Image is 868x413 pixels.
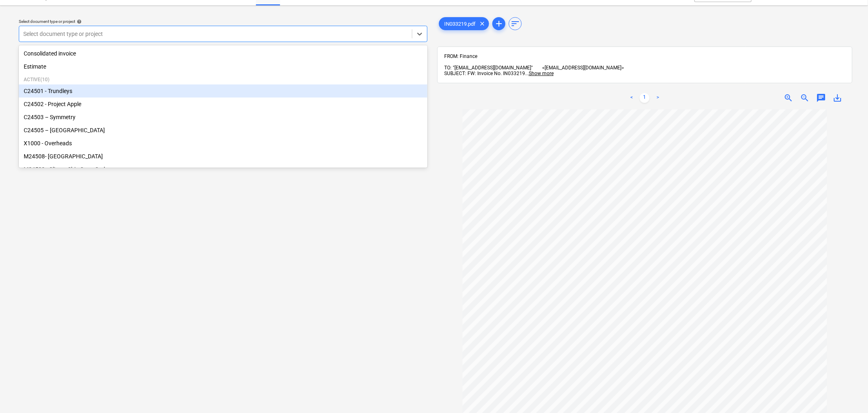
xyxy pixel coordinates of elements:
div: C24501 - Trundleys [19,84,427,98]
span: zoom_out [800,93,810,103]
span: add [494,19,504,29]
div: Select document type or project [19,19,427,24]
span: IN033219.pdf [439,21,481,27]
div: C24502 - Project Apple [19,98,427,111]
div: M24509 - Clipper Ship Cutty Sark [19,163,427,176]
div: M24508- Heathrow Approach Building [19,150,427,163]
div: C24505 – [GEOGRAPHIC_DATA] [19,124,427,137]
div: Consolidated invoice [19,47,427,60]
span: Show more [529,71,554,76]
div: C24503 – Symmetry [19,111,427,124]
div: M24508- [GEOGRAPHIC_DATA] [19,150,427,163]
div: Estimate [19,60,427,73]
span: TO: "[EMAIL_ADDRESS][DOMAIN_NAME]" <[EMAIL_ADDRESS][DOMAIN_NAME]> [444,65,624,71]
span: SUBJECT: FW: Invoice No. IN033219 [444,71,525,76]
span: zoom_in [784,93,794,103]
span: save_alt [833,93,843,103]
span: clear [477,19,487,29]
div: C24505 – Surrey Quays [19,124,427,137]
span: sort [510,19,520,29]
span: FROM: Finance [444,53,477,59]
span: chat [817,93,826,103]
a: Previous page [627,93,637,103]
span: help [75,19,82,24]
a: Next page [653,93,663,103]
a: Page 1 is your current page [640,93,650,103]
span: ... [525,71,554,76]
p: Active ( 10 ) [24,76,423,83]
div: X1000 - Overheads [19,137,427,150]
div: IN033219.pdf [439,17,489,30]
